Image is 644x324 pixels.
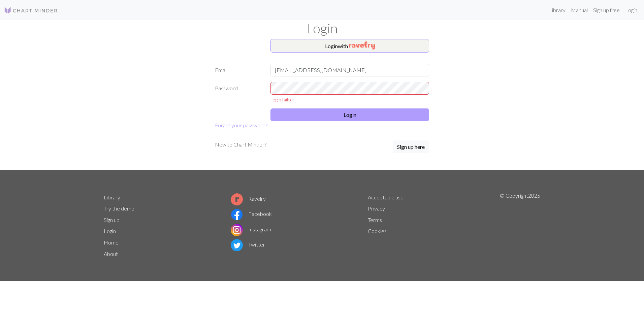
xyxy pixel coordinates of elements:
[500,192,540,260] p: © Copyright 2025
[231,210,272,217] a: Facebook
[231,195,266,202] a: Ravelry
[104,205,134,212] a: Try the demo
[4,6,58,14] img: Logo
[104,228,116,234] a: Login
[622,3,640,17] a: Login
[231,193,243,205] img: Ravelry logo
[590,3,622,17] a: Sign up free
[231,208,243,221] img: Facebook logo
[104,217,120,223] a: Sign up
[368,205,385,212] a: Privacy
[546,3,568,17] a: Library
[270,39,429,53] button: Loginwith
[211,82,266,103] label: Password
[215,140,266,149] p: New to Chart Minder?
[231,239,243,251] img: Twitter logo
[104,239,119,246] a: Home
[368,217,382,223] a: Terms
[100,20,544,36] h1: Login
[368,228,387,234] a: Cookies
[270,108,429,121] button: Login
[215,122,267,128] a: Forgot your password?
[231,224,243,236] img: Instagram logo
[349,41,375,50] img: Ravelry
[104,251,118,257] a: About
[211,64,266,76] label: Email
[270,96,429,103] div: Login failed
[393,140,429,154] a: Sign up here
[231,241,265,248] a: Twitter
[393,140,429,153] button: Sign up here
[231,226,271,232] a: Instagram
[104,194,120,200] a: Library
[368,194,404,200] a: Acceptable use
[568,3,590,17] a: Manual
